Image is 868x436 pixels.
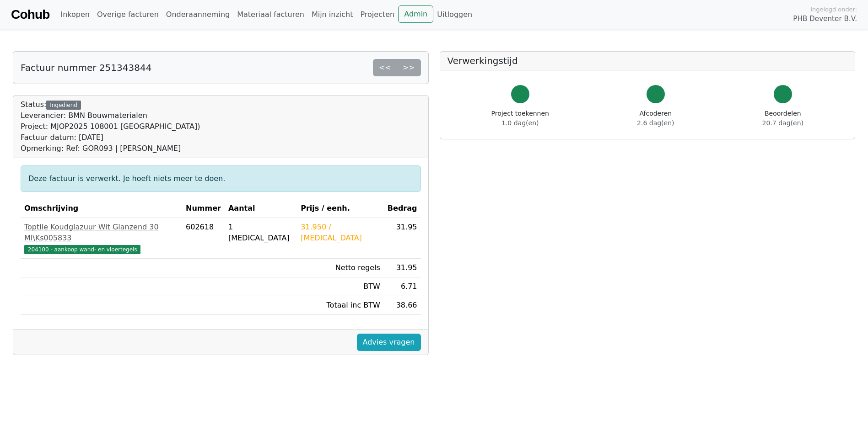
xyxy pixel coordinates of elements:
[46,101,81,110] div: Ingediend
[762,119,803,127] span: 20.7 dag(en)
[297,277,384,296] td: BTW
[93,5,162,24] a: Overige facturen
[182,199,225,218] th: Nummer
[637,109,674,128] div: Afcoderen
[384,199,421,218] th: Bedrag
[24,222,178,244] div: Toptile Koudglazuur Wit Glanzend 30 Ml\Ks005833
[357,334,421,351] a: Advies vragen
[182,218,225,259] td: 602618
[24,245,140,254] span: 204100 - aankoop wand- en vloertegels
[297,259,384,277] td: Netto regels
[162,5,233,24] a: Onderaanneming
[21,132,200,143] div: Factuur datum: [DATE]
[233,5,308,24] a: Materiaal facturen
[297,296,384,315] td: Totaal inc BTW
[297,199,384,218] th: Prijs / eenh.
[501,119,539,127] span: 1.0 dag(en)
[21,199,182,218] th: Omschrijving
[384,277,421,296] td: 6.71
[810,5,857,14] span: Ingelogd onder:
[793,14,857,24] span: PHB Deventer B.V.
[433,5,476,24] a: Uitloggen
[398,5,433,23] a: Admin
[57,5,93,24] a: Inkopen
[301,222,380,244] div: 31.950 / [MEDICAL_DATA]
[447,55,848,66] h5: Verwerkingstijd
[228,222,293,244] div: 1 [MEDICAL_DATA]
[384,296,421,315] td: 38.66
[491,109,549,128] div: Project toekennen
[308,5,357,24] a: Mijn inzicht
[21,165,421,192] div: Deze factuur is verwerkt. Je hoeft niets meer te doen.
[21,143,200,154] div: Opmerking: Ref: GOR093 | [PERSON_NAME]
[356,5,398,24] a: Projecten
[384,259,421,277] td: 31.95
[11,4,49,26] a: Cohub
[24,222,178,255] a: Toptile Koudglazuur Wit Glanzend 30 Ml\Ks005833204100 - aankoop wand- en vloertegels
[21,121,200,132] div: Project: MJOP2025 108001 [GEOGRAPHIC_DATA])
[225,199,297,218] th: Aantal
[762,109,803,128] div: Beoordelen
[21,110,200,121] div: Leverancier: BMN Bouwmaterialen
[21,62,151,73] h5: Factuur nummer 251343844
[384,218,421,259] td: 31.95
[21,99,200,154] div: Status:
[637,119,674,127] span: 2.6 dag(en)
